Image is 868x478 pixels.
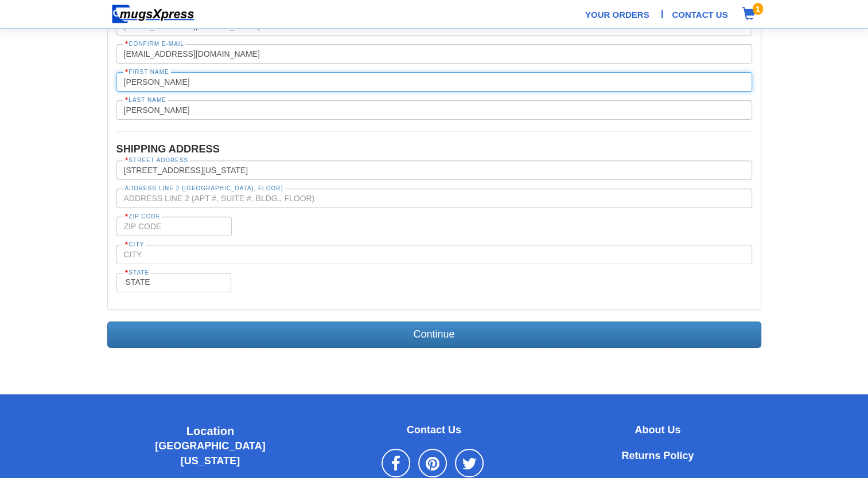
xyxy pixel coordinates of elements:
[635,426,680,435] a: About Us
[107,9,199,18] a: Home
[635,424,680,436] b: About Us
[585,9,649,21] a: Your Orders
[123,68,171,76] span: First Name
[155,440,265,467] b: [GEOGRAPHIC_DATA] [US_STATE]
[116,100,752,120] input: Last Name
[123,213,162,221] span: Zip Code
[407,426,461,435] a: Contact Us
[116,273,231,292] select: '; '; '; '; '; '; '; '; '; '; '; '; '; '; '; '; '; '; '; '; '; '; '; '; '; '; '; '; '; '; '; '; '...
[111,4,195,24] img: mugsexpress logo
[123,156,190,164] span: Street Address
[123,269,151,277] span: State
[116,245,752,264] input: City
[123,96,168,104] span: Last Name
[116,143,752,155] h2: Shipping Address
[661,7,664,21] span: |
[116,189,752,208] input: Address Line 2 (Apt #, Suite #, Bldg., Floor)
[621,452,694,461] a: Returns Policy
[753,3,763,15] span: 1
[116,160,752,180] input: Street Address
[672,9,727,21] a: Contact Us
[116,72,752,92] input: First Name
[123,185,285,193] span: Address Line 2 ([GEOGRAPHIC_DATA], Floor)
[107,322,761,348] a: Continue
[621,450,694,461] b: Returns Policy
[116,217,232,236] input: Zip Code
[123,40,186,48] span: Confirm E-mail
[116,44,752,64] input: Confirm E-mail
[186,425,234,437] b: Location
[123,241,146,249] span: City
[407,424,461,436] b: Contact Us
